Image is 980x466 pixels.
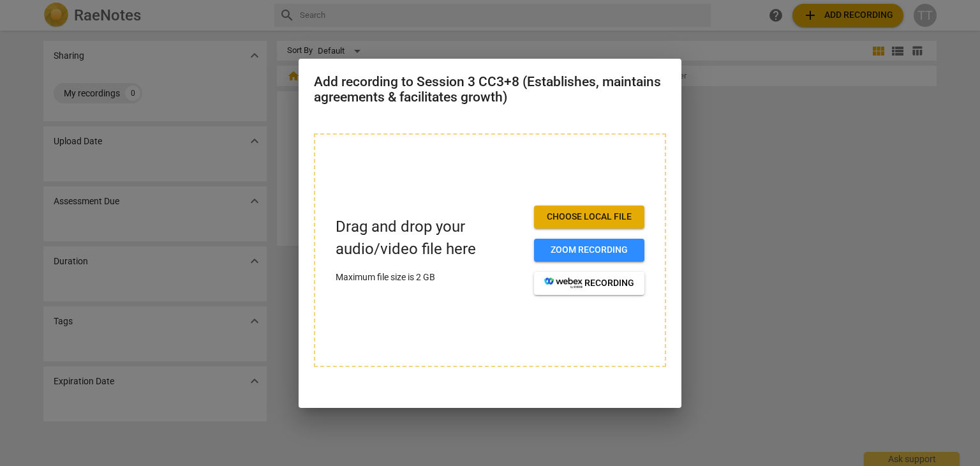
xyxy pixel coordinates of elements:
p: Drag and drop your audio/video file here [336,216,524,260]
h2: Add recording to Session 3 CC3+8 (Establishes, maintains agreements & facilitates growth) [314,74,666,105]
button: recording [534,272,644,295]
button: Zoom recording [534,239,644,262]
span: recording [544,277,634,290]
p: Maximum file size is 2 GB [336,271,524,284]
span: Zoom recording [544,244,634,257]
span: Choose local file [544,211,634,223]
button: Choose local file [534,206,644,229]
